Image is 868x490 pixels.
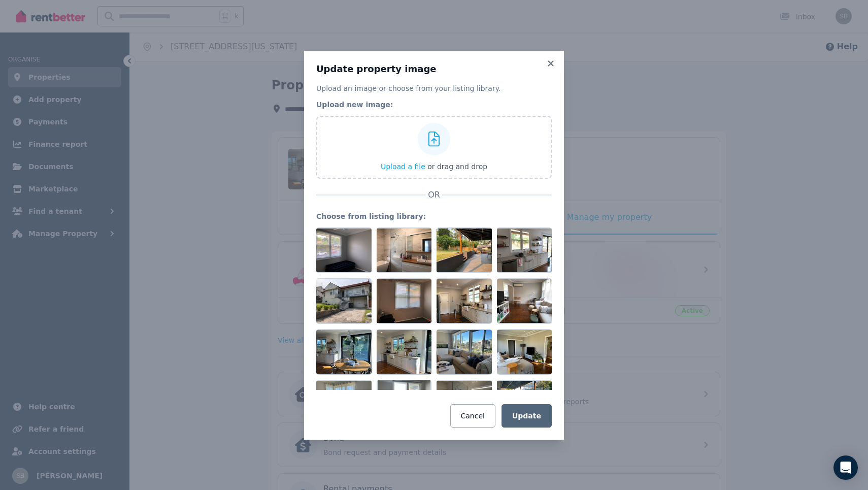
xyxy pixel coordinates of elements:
button: Update [502,404,552,428]
legend: Upload new image: [316,100,552,110]
legend: Choose from listing library: [316,211,552,221]
button: Upload a file or drag and drop [381,161,487,172]
p: Upload an image or choose from your listing library. [316,83,552,93]
button: Cancel [450,404,495,428]
div: Open Intercom Messenger [833,455,858,480]
h3: Update property image [316,63,552,75]
span: OR [426,189,442,201]
span: or drag and drop [427,162,487,171]
span: Upload a file [381,162,425,171]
